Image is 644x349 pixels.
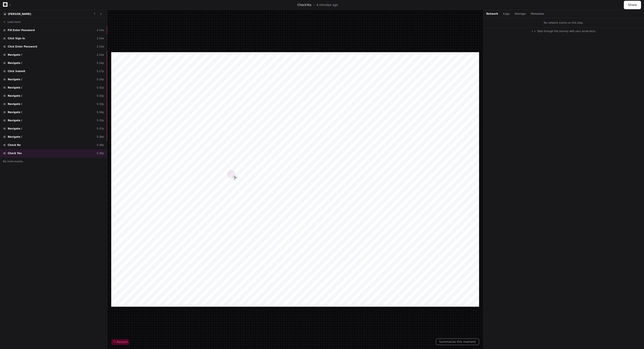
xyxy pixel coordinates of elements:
[8,69,25,73] span: Click Submit
[97,78,104,81] div: 5:29p
[97,28,104,32] div: 2:14a
[8,102,22,106] span: Navigate /
[97,127,104,131] div: 5:37p
[436,339,479,345] button: Summarize this moment
[97,102,104,106] div: 5:33p
[503,12,510,16] button: Logs
[3,12,7,16] img: 14.svg
[8,135,22,139] span: Navigate /
[297,3,307,7] span: Check
[8,127,22,131] span: Navigate /
[7,20,21,24] span: Load more
[317,3,338,7] p: 4 minutes ago
[8,45,37,48] span: Click Enter Password
[97,61,104,65] div: 5:16p
[97,94,104,98] div: 5:33p
[8,28,35,32] span: Fill Enter Password
[8,94,22,98] span: Navigate /
[97,69,104,73] div: 5:17p
[113,340,128,344] span: Restart
[97,143,104,147] div: 5:38p
[8,151,22,155] span: Check Yes
[97,86,104,89] div: 5:32p
[97,37,104,40] div: 2:14a
[97,135,104,139] div: 5:38p
[97,110,104,114] div: 5:34p
[515,12,525,16] button: Storage
[531,12,544,16] button: Metadata
[8,37,25,40] span: Click Sign In
[97,45,104,48] div: 2:14a
[8,53,22,57] span: Navigate /
[8,61,22,65] span: Navigate /
[537,29,596,33] span: Step through the journey with your arrow keys.
[628,333,642,346] iframe: Open customer support
[8,86,22,89] span: Navigate /
[3,160,24,163] span: No more events.
[8,110,22,114] span: Navigate /
[624,1,641,9] button: Share
[307,3,311,7] span: Yes
[97,53,104,57] div: 2:14a
[8,119,22,122] span: Navigate /
[8,13,31,15] a: [PERSON_NAME]
[8,78,22,81] span: Navigate /
[97,151,104,155] div: 5:38p
[111,339,129,345] button: Restart
[97,119,104,122] div: 5:35p
[8,143,21,147] span: Check No
[486,12,498,16] button: Network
